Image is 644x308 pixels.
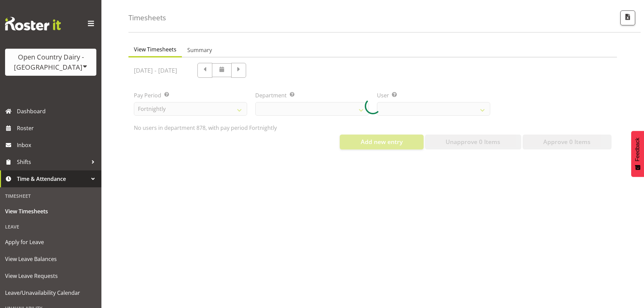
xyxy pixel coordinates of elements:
span: Apply for Leave [5,237,96,247]
span: View Leave Balances [5,254,96,264]
span: Time & Attendance [17,174,88,184]
span: Roster [17,123,98,133]
span: View Timesheets [5,206,96,216]
a: View Leave Balances [2,251,100,267]
div: Open Country Dairy - [GEOGRAPHIC_DATA] [12,52,90,72]
button: Export CSV [620,10,635,25]
span: Inbox [17,140,98,150]
a: View Timesheets [2,203,100,220]
a: View Leave Requests [2,267,100,284]
h4: Timesheets [128,14,166,22]
span: View Timesheets [134,45,176,53]
a: Leave/Unavailability Calendar [2,284,100,301]
span: Shifts [17,157,88,167]
div: Leave [2,220,100,234]
button: Feedback - Show survey [631,131,644,177]
span: Leave/Unavailability Calendar [5,288,96,298]
div: Timesheet [2,189,100,203]
span: View Leave Requests [5,271,96,281]
img: Rosterit website logo [5,17,61,30]
span: Summary [187,46,212,54]
span: Feedback [635,138,641,161]
a: Apply for Leave [2,234,100,251]
span: Dashboard [17,106,98,116]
